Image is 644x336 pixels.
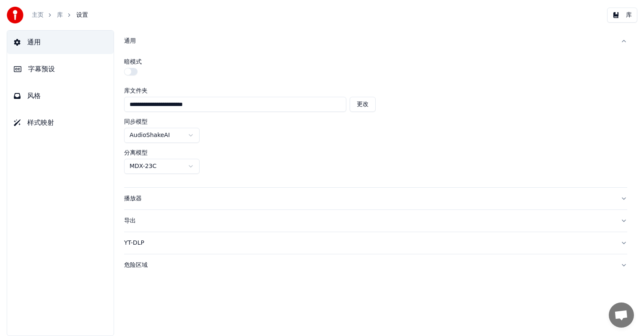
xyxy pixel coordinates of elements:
span: 风格 [27,91,41,101]
nav: breadcrumb [32,11,88,19]
div: 导出 [124,217,614,225]
button: 通用 [124,30,627,52]
label: 库文件夹 [124,88,376,93]
a: 打開聊天 [609,302,634,328]
span: 样式映射 [27,118,54,128]
a: 主页 [32,11,44,19]
span: 通用 [27,37,41,47]
label: 同步模型 [124,119,148,124]
button: 通用 [7,31,114,54]
div: YT-DLP [124,239,614,247]
label: 分离模型 [124,150,148,155]
button: 更改 [350,97,376,112]
div: 危险区域 [124,261,614,269]
label: 暗模式 [124,59,142,65]
button: 导出 [124,210,627,232]
button: 库 [607,8,637,23]
div: 通用 [124,37,614,45]
button: 字幕预设 [7,57,114,81]
div: 通用 [124,52,627,187]
span: 字幕预设 [28,64,55,74]
img: youka [7,7,23,23]
button: YT-DLP [124,232,627,254]
button: 风格 [7,84,114,108]
button: 播放器 [124,188,627,209]
div: 播放器 [124,194,614,203]
span: 设置 [76,11,88,19]
button: 危险区域 [124,254,627,276]
a: 库 [57,11,63,19]
button: 样式映射 [7,111,114,134]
